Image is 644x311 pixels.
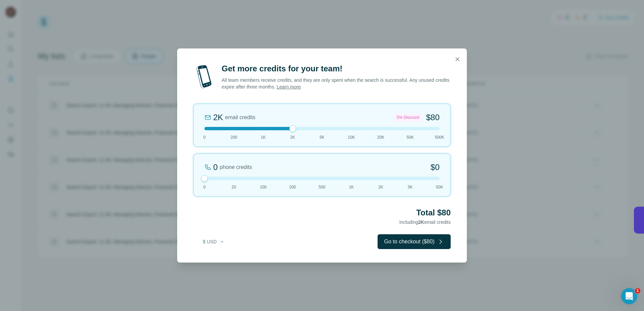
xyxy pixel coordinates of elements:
[435,134,444,140] span: 500K
[407,134,414,140] span: 50K
[220,163,252,171] span: phone credits
[349,184,354,190] span: 1K
[436,184,443,190] span: 50K
[408,184,413,190] span: 5K
[395,113,421,122] div: 5% Discount
[290,134,295,140] span: 2K
[378,234,451,249] button: Go to checkout ($80)
[635,288,640,293] span: 1
[213,112,223,123] div: 2K
[399,219,451,225] span: Including email credits
[378,184,383,190] span: 2K
[277,84,301,90] a: Learn more
[289,184,296,190] span: 200
[213,162,218,173] div: 0
[193,63,215,90] img: mobile-phone
[225,113,255,122] span: email credits
[222,77,451,90] p: All team members receive credits, and they are only spent when the search is successful. Any unus...
[193,207,451,218] h2: Total $80
[260,184,266,190] span: 100
[418,219,424,225] span: 2K
[203,134,206,140] span: 0
[377,134,384,140] span: 20K
[426,112,440,123] span: $80
[232,184,236,190] span: 20
[261,134,266,140] span: 1K
[230,134,237,140] span: 200
[203,184,206,190] span: 0
[198,236,229,248] button: $ USD
[320,134,325,140] span: 5K
[319,184,325,190] span: 500
[348,134,355,140] span: 10K
[430,162,440,173] span: $0
[621,288,637,304] iframe: Intercom live chat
